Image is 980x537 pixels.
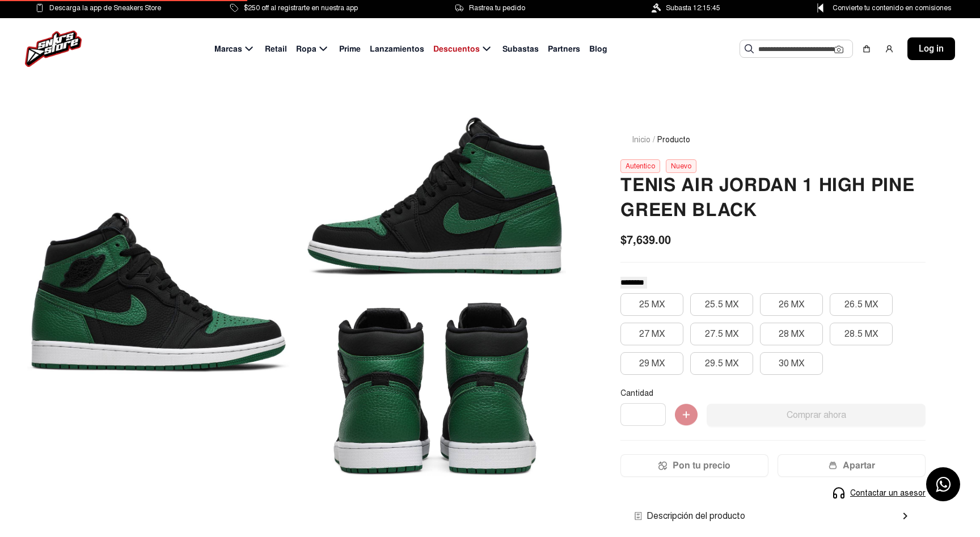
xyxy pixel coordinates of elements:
span: Ropa [296,43,316,55]
span: Subastas [502,43,539,55]
img: Buscar [745,44,754,53]
button: Pon tu precio [620,454,768,477]
div: Autentico [620,159,660,173]
span: Lanzamientos [370,43,424,55]
span: Descarga la app de Sneakers Store [49,2,161,14]
a: Inicio [632,135,650,145]
button: 25.5 MX [690,293,753,316]
span: Convierte tu contenido en comisiones [833,2,951,14]
span: Partners [548,43,580,55]
span: / [653,134,655,146]
span: Descuentos [433,43,480,55]
button: 28.5 MX [830,323,893,345]
img: Cámara [834,45,843,54]
p: Cantidad [620,388,926,399]
img: Agregar al carrito [675,404,698,426]
img: shopping [862,44,871,53]
button: Comprar ahora [707,404,926,426]
span: Producto [657,134,690,146]
button: 27 MX [620,323,683,345]
button: Apartar [778,454,926,477]
mat-icon: chevron_right [898,509,912,523]
span: Descripción del producto [634,509,745,523]
button: 26.5 MX [830,293,893,316]
button: 30 MX [760,352,823,375]
span: $7,639.00 [620,231,671,248]
h2: Tenis Air Jordan 1 High Pine Green Black [620,173,926,223]
span: Retail [265,43,287,55]
span: Prime [339,43,361,55]
span: Marcas [214,43,242,55]
img: envio [634,512,642,520]
img: Control Point Icon [813,3,827,12]
button: 27.5 MX [690,323,753,345]
span: $250 off al registrarte en nuestra app [244,2,358,14]
button: 28 MX [760,323,823,345]
button: 26 MX [760,293,823,316]
img: wallet-05.png [829,461,837,470]
div: Nuevo [666,159,696,173]
img: user [885,44,894,53]
button: 29.5 MX [690,352,753,375]
span: Log in [919,42,944,56]
span: Contactar un asesor [850,487,926,499]
button: 25 MX [620,293,683,316]
img: Icon.png [658,461,667,470]
span: Subasta 12:15:45 [666,2,720,14]
span: Blog [589,43,607,55]
span: Rastrea tu pedido [469,2,525,14]
button: 29 MX [620,352,683,375]
img: logo [25,31,82,67]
